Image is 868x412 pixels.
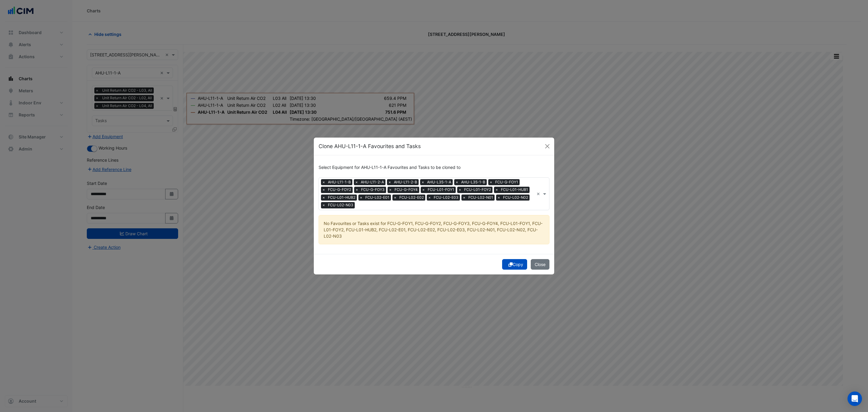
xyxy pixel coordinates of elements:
[848,391,862,406] div: Open Intercom Messenger
[499,187,530,193] span: FCU-L01-HUB1
[398,195,425,201] span: FCU-L02-E02
[488,179,494,185] span: ×
[319,215,549,244] ngb-alert: No Favourites or Tasks exist for FCU-G-FOY1, FCU-G-FOY2, FCU-G-FOY3, FCU-G-FOY4, FCU-L01-FOY1, FC...
[321,179,326,185] span: ×
[392,179,419,185] span: AHU-L11-2-B
[461,195,467,201] span: ×
[536,191,542,197] span: Clear
[457,187,463,193] span: ×
[358,195,364,201] span: ×
[388,187,393,193] span: ×
[387,179,392,185] span: ×
[531,259,549,270] button: Close
[454,179,460,185] span: ×
[326,179,352,185] span: AHU-L11-1-B
[326,195,357,201] span: FCU-L01-HUB2
[494,187,499,193] span: ×
[359,179,385,185] span: AHU-L11-2-A
[392,195,398,201] span: ×
[463,187,492,193] span: FCU-L01-FOY2
[321,202,326,208] span: ×
[354,187,360,193] span: ×
[364,195,391,201] span: FCU-L02-E01
[354,179,359,185] span: ×
[321,187,326,193] span: ×
[319,165,549,170] h6: Select Equipment for AHU-L11-1-A Favourites and Tasks to be cloned to
[326,202,355,208] span: FCU-L02-N03
[426,187,456,193] span: FCU-L01-FOY1
[319,142,421,150] h5: Clone AHU-L11-1-A Favourites and Tasks
[421,187,426,193] span: ×
[426,179,453,185] span: AHU-L35-1-A
[432,195,460,201] span: FCU-L02-E03
[502,259,527,270] button: Copy
[467,195,495,201] span: FCU-L02-N01
[360,187,386,193] span: FCU-G-FOY3
[460,179,487,185] span: AHU-L35-1-B
[321,195,326,201] span: ×
[494,179,520,185] span: FCU-G-FOY1
[427,195,432,201] span: ×
[496,195,502,201] span: ×
[420,179,426,185] span: ×
[502,195,530,201] span: FCU-L02-N02
[326,187,353,193] span: FCU-G-FOY2
[543,142,552,151] button: Close
[393,187,419,193] span: FCU-G-FOY4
